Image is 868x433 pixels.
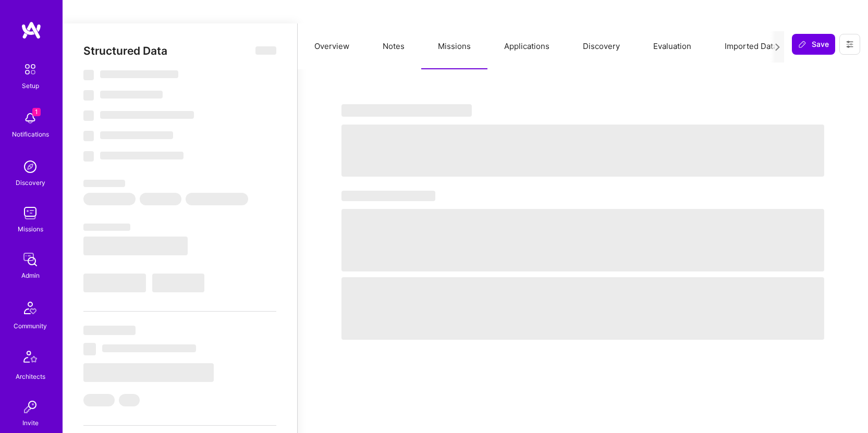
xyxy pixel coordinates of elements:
[83,343,96,355] span: ‌
[83,90,94,101] span: ‌
[83,110,94,121] span: ‌
[798,39,829,50] span: Save
[18,295,43,320] img: Community
[83,224,130,231] span: ‌
[637,23,708,69] button: Evaluation
[341,125,824,177] span: ‌
[366,23,421,69] button: Notes
[20,249,41,270] img: admin teamwork
[421,23,487,69] button: Missions
[18,346,43,371] img: Architects
[83,326,136,335] span: ‌
[20,203,41,224] img: teamwork
[14,320,47,331] div: Community
[83,44,167,57] span: Structured Data
[100,70,178,78] span: ‌
[152,274,204,292] span: ‌
[100,131,173,139] span: ‌
[100,152,184,159] span: ‌
[83,180,125,187] span: ‌
[83,70,94,80] span: ‌
[792,34,835,55] button: Save
[19,58,41,80] img: setup
[20,108,41,129] img: bell
[100,111,194,119] span: ‌
[21,21,42,40] img: logo
[83,394,115,406] span: ‌
[341,277,824,340] span: ‌
[83,151,94,162] span: ‌
[12,129,49,140] div: Notifications
[16,371,45,382] div: Architects
[140,193,181,205] span: ‌
[774,43,781,51] i: icon Next
[298,23,366,69] button: Overview
[566,23,637,69] button: Discovery
[186,193,248,205] span: ‌
[83,193,136,205] span: ‌
[341,104,472,117] span: ‌
[83,363,214,382] span: ‌
[708,23,794,69] button: Imported Data
[20,156,41,177] img: discovery
[341,191,435,201] span: ‌
[487,23,566,69] button: Applications
[32,108,41,116] span: 1
[16,177,45,188] div: Discovery
[20,397,41,417] img: Invite
[100,91,163,98] span: ‌
[119,394,140,406] span: ‌
[22,80,39,91] div: Setup
[83,131,94,141] span: ‌
[83,274,146,292] span: ‌
[341,209,824,271] span: ‌
[83,237,188,255] span: ‌
[102,344,196,352] span: ‌
[22,417,39,428] div: Invite
[255,46,276,55] span: ‌
[21,270,40,281] div: Admin
[18,224,43,234] div: Missions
